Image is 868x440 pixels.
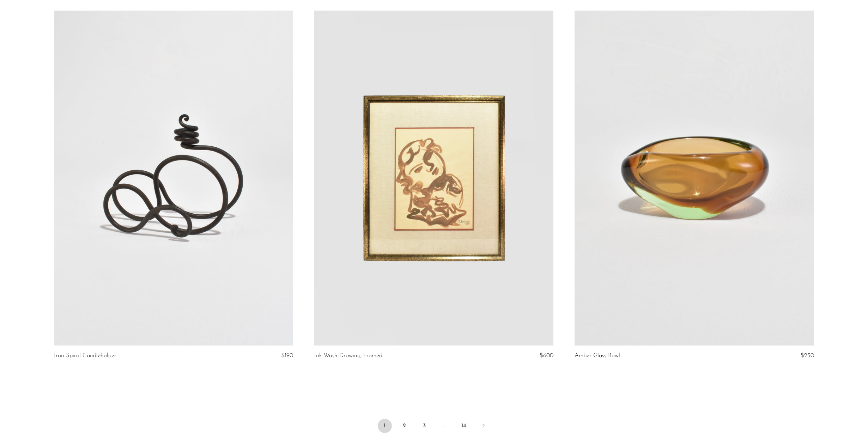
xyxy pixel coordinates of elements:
a: 14 [457,419,471,433]
a: Iron Spiral Candleholder [54,353,116,359]
a: Next [477,419,491,434]
span: $190 [281,353,293,359]
a: Ink Wash Drawing, Framed [314,353,382,359]
a: Amber Glass Bowl [575,353,620,359]
a: 2 [397,419,412,433]
span: 1 [378,419,392,433]
span: $600 [540,353,553,359]
span: $250 [801,353,814,359]
span: … [437,419,451,433]
a: 3 [417,419,431,433]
